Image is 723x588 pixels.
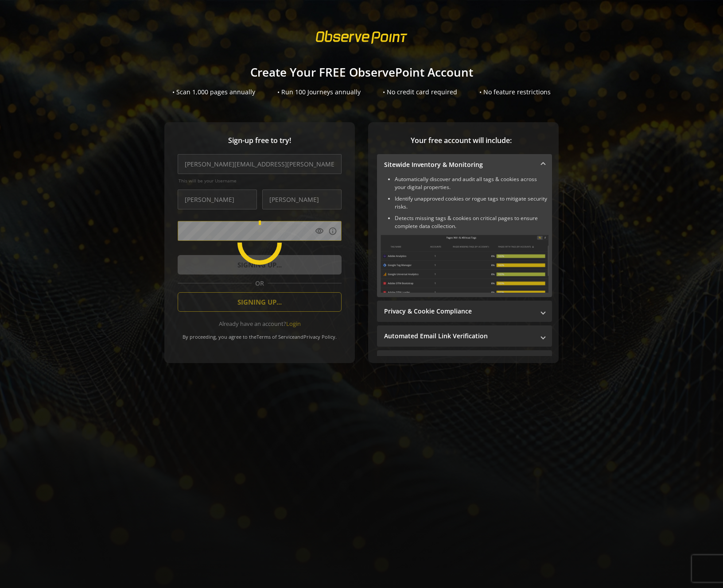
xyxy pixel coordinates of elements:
[377,301,552,322] mat-expansion-panel-header: Privacy & Cookie Compliance
[384,160,534,169] mat-panel-title: Sitewide Inventory & Monitoring
[377,154,552,175] mat-expansion-panel-header: Sitewide Inventory & Monitoring
[257,333,295,340] a: Terms of Service
[178,135,342,146] span: Sign-up free to try!
[384,332,534,340] mat-panel-title: Automated Email Link Verification
[277,88,361,97] div: • Run 100 Journeys annually
[395,195,548,211] li: Identify unapproved cookies or rogue tags to mitigate security risks.
[395,214,548,230] li: Detects missing tags & cookies on critical pages to ensure complete data collection.
[172,88,255,97] div: • Scan 1,000 pages annually
[377,135,545,146] span: Your free account will include:
[303,333,335,340] a: Privacy Policy
[384,307,534,316] mat-panel-title: Privacy & Cookie Compliance
[377,325,552,347] mat-expansion-panel-header: Automated Email Link Verification
[479,88,551,97] div: • No feature restrictions
[178,328,342,340] div: By proceeding, you agree to the and .
[381,235,548,293] img: Sitewide Inventory & Monitoring
[377,350,552,371] mat-expansion-panel-header: Performance Monitoring with Web Vitals
[377,175,552,297] div: Sitewide Inventory & Monitoring
[383,88,457,97] div: • No credit card required
[395,175,548,191] li: Automatically discover and audit all tags & cookies across your digital properties.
